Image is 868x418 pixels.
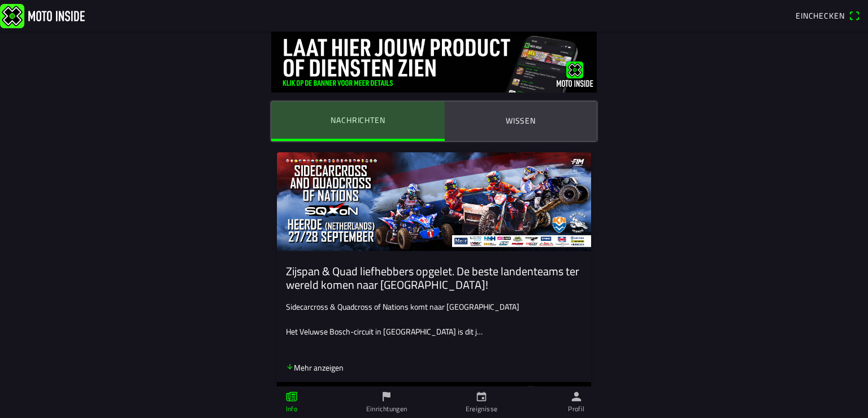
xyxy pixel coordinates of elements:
ion-label: Einrichtungen [366,404,407,414]
span: Einchecken [796,10,844,21]
p: Mehr anzeigen [286,362,344,373]
ion-icon: person [570,390,583,403]
ion-icon: paper [285,390,298,403]
img: DquIORQn5pFcG0wREDc6xsoRnKbaxAuyzJmd8qj8.jpg [271,32,597,93]
ion-icon: flag [380,390,393,403]
ion-icon: calendar [475,390,488,403]
a: Eincheckenqr scanner [790,7,866,25]
ion-label: Info [286,404,297,414]
p: Sidecarcross & Quadcross of Nations komt naar [GEOGRAPHIC_DATA] [286,301,582,313]
ion-label: Wissen [506,115,536,127]
ion-label: Nachrichten [331,114,385,126]
p: Het Veluwse Bosch-circuit in [GEOGRAPHIC_DATA] is dit j… [286,325,582,337]
ion-label: Ereignisse [466,404,498,414]
ion-label: Profil [568,404,584,414]
ion-card-title: Zijspan & Quad liefhebbers opgelet. De beste landenteams ter wereld komen naar [GEOGRAPHIC_DATA]! [286,265,582,292]
img: 64v4Apfhk9kRvyee7tCCbhUWCIhqkwx3UzeRWfBS.jpg [277,152,591,251]
ion-icon: arrow down [286,363,294,371]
